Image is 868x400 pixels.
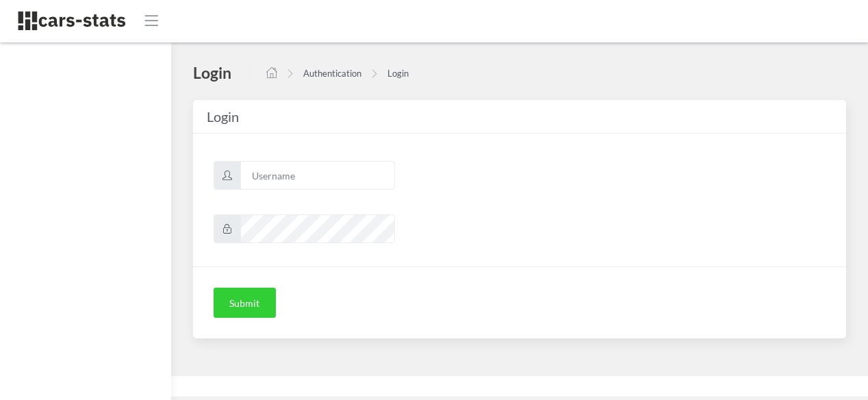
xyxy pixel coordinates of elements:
img: navbar brand [17,10,127,32]
a: Authentication [303,68,361,79]
button: Submit [214,288,276,318]
span: Login [207,108,239,125]
h4: Login [193,62,231,83]
input: Username [240,161,395,190]
a: Login [387,68,409,79]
